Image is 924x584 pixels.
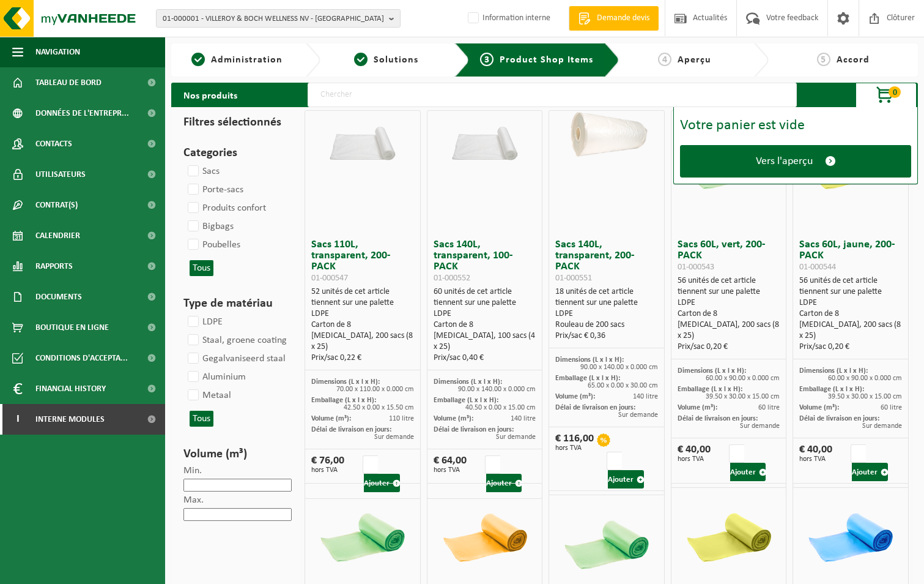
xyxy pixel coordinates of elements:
h3: Filtres sélectionnés [183,113,284,132]
span: Délai de livraison en jours: [311,426,391,433]
span: Délai de livraison en jours: [555,404,635,411]
span: Emballage (L x l x H): [311,397,376,404]
div: Votre panier est vide [680,118,911,133]
h3: Volume (m³) [183,445,284,463]
span: 140 litre [511,415,536,422]
span: 70.00 x 110.00 x 0.000 cm [336,386,414,393]
span: Aperçu [678,55,711,65]
div: Carton de 8 [MEDICAL_DATA], 100 sacs (4 x 25) [434,320,536,353]
div: LDPE [555,309,658,320]
span: Product Shop Items [500,55,593,65]
span: 01-000547 [311,274,348,283]
input: 1 [363,455,378,474]
span: Tableau de bord [35,67,102,98]
button: Ajouter [364,474,400,492]
img: 01-000552 [433,111,537,163]
span: Sur demande [740,422,780,430]
span: Utilisateurs [35,159,86,190]
span: Dimensions (L x l x H): [555,356,624,364]
label: Sacs [185,162,220,181]
span: 90.00 x 140.00 x 0.000 cm [458,386,536,393]
div: 56 unités de cet article tiennent sur une palette [799,275,902,353]
div: € 116,00 [555,433,594,452]
span: hors TVA [678,455,711,463]
span: Interne modules [35,404,105,435]
label: Max. [183,495,204,505]
div: 52 unités de cet article tiennent sur une palette [311,286,414,364]
span: Solutions [374,55,418,65]
a: 5Accord [775,53,912,67]
span: Dimensions (L x l x H): [799,367,868,375]
span: Sur demande [374,433,414,441]
div: Prix/sac 0,40 € [434,353,536,364]
span: Vers l'aperçu [756,155,813,168]
span: Accord [837,55,870,65]
h3: Sacs 110L, transparent, 200-PACK [311,239,414,283]
label: Gegalvaniseerd staal [185,350,286,368]
span: 110 litre [389,415,414,422]
a: Vers l'aperçu [680,145,911,178]
span: Volume (m³): [311,415,351,422]
span: hors TVA [555,444,594,452]
span: 1 [191,53,205,66]
div: LDPE [678,298,780,309]
span: Navigation [35,37,80,67]
span: Données de l'entrepr... [35,98,129,129]
span: Sur demande [862,422,902,430]
div: € 40,00 [799,444,832,463]
span: Boutique en ligne [35,312,109,343]
button: Ajouter [852,463,888,481]
span: hors TVA [799,455,832,463]
input: 1 [851,444,866,463]
span: Volume (m³): [678,404,717,411]
span: 5 [817,53,830,66]
span: 3 [480,53,493,66]
span: Sur demande [496,433,536,441]
span: Documents [35,282,82,312]
span: Délai de livraison en jours: [434,426,514,433]
label: Aluminium [185,368,246,386]
span: Volume (m³): [434,415,473,422]
div: € 64,00 [434,455,467,474]
div: Prix/sac € 0,36 [555,331,658,342]
span: Sur demande [618,411,658,419]
span: Emballage (L x l x H): [678,386,742,393]
span: 4 [658,53,671,66]
button: Tous [190,260,213,276]
button: Ajouter [608,470,644,489]
label: Metaal [185,386,231,405]
h3: Categories [183,144,284,162]
span: 01-000001 - VILLEROY & BOCH WELLNESS NV - [GEOGRAPHIC_DATA] [163,10,384,28]
span: Dimensions (L x l x H): [434,378,502,386]
input: 1 [729,444,744,463]
label: Bigbags [185,217,234,236]
div: € 76,00 [311,455,344,474]
button: 01-000001 - VILLEROY & BOCH WELLNESS NV - [GEOGRAPHIC_DATA] [156,9,401,28]
span: Contacts [35,129,72,159]
img: 01-000551 [555,111,659,163]
span: 90.00 x 140.00 x 0.000 cm [580,364,658,371]
input: Chercher [308,83,797,107]
span: Conditions d'accepta... [35,343,128,373]
input: 1 [607,452,622,470]
span: 01-000543 [678,263,714,272]
span: Financial History [35,373,106,404]
div: 18 unités de cet article tiennent sur une palette [555,286,658,342]
label: LDPE [185,313,223,331]
div: LDPE [311,309,414,320]
div: Carton de 8 [MEDICAL_DATA], 200 sacs (8 x 25) [311,320,414,353]
label: Produits confort [185,199,266,217]
label: Porte-sacs [185,181,243,199]
div: LDPE [799,298,902,309]
span: 40.50 x 0.00 x 15.00 cm [465,404,536,411]
div: LDPE [434,309,536,320]
span: 39.50 x 30.00 x 15.00 cm [828,393,902,400]
span: 01-000552 [434,274,470,283]
h3: Sacs 140L, transparent, 200-PACK [555,239,658,283]
label: Poubelles [185,236,240,254]
span: Administration [211,55,283,65]
span: 60 litre [881,404,902,411]
h3: Sacs 60L, jaune, 200-PACK [799,239,902,272]
span: 01-000551 [555,274,592,283]
a: 4Aperçu [626,53,744,67]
